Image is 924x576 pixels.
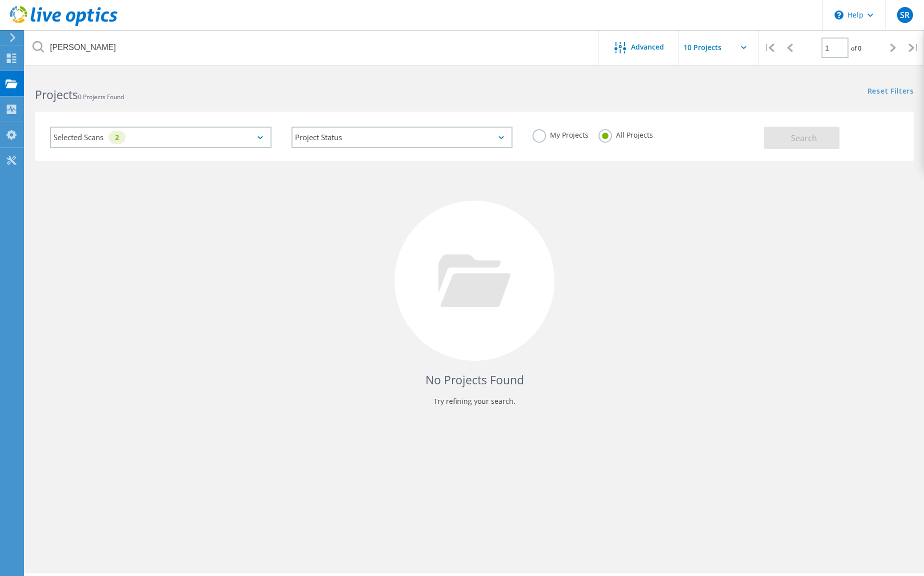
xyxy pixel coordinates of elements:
p: Try refining your search. [45,393,904,409]
div: Selected Scans [50,127,271,148]
div: 2 [108,131,125,144]
h4: No Projects Found [45,372,904,388]
div: | [759,30,779,66]
span: Advanced [631,44,664,51]
span: 0 Projects Found [78,93,124,101]
input: Search projects by name, owner, ID, company, etc [25,30,599,65]
a: Reset Filters [867,88,914,96]
svg: \n [834,11,843,20]
label: All Projects [598,129,653,139]
div: Project Status [291,127,513,148]
label: My Projects [532,129,588,139]
span: SR [900,11,909,19]
div: | [903,30,924,66]
b: Projects [35,87,78,103]
span: of 0 [851,44,861,53]
a: Live Optics Dashboard [10,21,117,28]
span: Search [791,133,817,144]
button: Search [764,127,839,149]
